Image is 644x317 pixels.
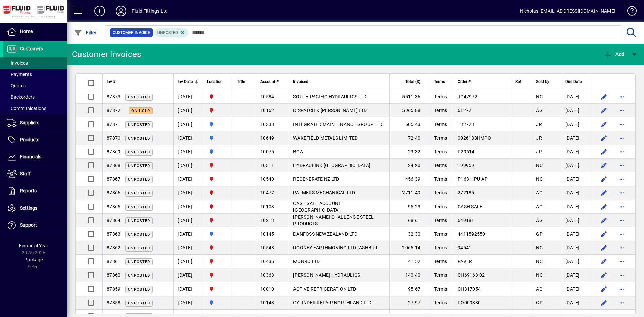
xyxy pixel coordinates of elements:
[72,49,141,60] div: Customer Invoices
[128,232,150,237] span: Unposted
[293,176,339,182] span: REGENERATE NZ LTD
[260,259,274,264] span: 10435
[7,72,32,77] span: Payments
[207,162,229,169] span: CHRISTCHURCH
[434,272,447,278] span: Terms
[74,30,97,35] span: Filter
[599,229,609,239] button: Edit
[173,90,203,104] td: [DATE]
[616,146,627,157] button: More options
[24,257,43,262] span: Package
[536,149,542,154] span: JR
[434,259,447,264] span: Terms
[3,183,67,200] a: Reports
[293,231,357,237] span: DANFOSS NEW ZEALAND LTD
[128,164,150,168] span: Unposted
[616,160,627,171] button: More options
[616,119,627,130] button: More options
[434,94,447,99] span: Terms
[561,200,592,214] td: [DATE]
[599,215,609,226] button: Edit
[536,108,543,113] span: AG
[536,272,543,278] span: NC
[293,272,360,278] span: [PERSON_NAME] HYDRAULICS
[389,159,430,172] td: 24.20
[20,188,37,193] span: Reports
[173,282,203,296] td: [DATE]
[260,245,274,250] span: 10548
[622,1,636,23] a: Knowledge Base
[389,214,430,227] td: 68.61
[561,90,592,104] td: [DATE]
[107,122,120,127] span: 87871
[7,94,35,100] span: Backorders
[599,160,609,171] button: Edit
[616,133,627,143] button: More options
[128,260,150,264] span: Unposted
[536,190,543,195] span: AG
[389,296,430,310] td: 27.97
[458,163,474,168] span: 199959
[434,122,447,127] span: Terms
[561,255,592,268] td: [DATE]
[536,176,543,182] span: NC
[434,135,447,141] span: Terms
[260,231,274,237] span: 10145
[7,83,26,88] span: Quotes
[293,259,320,264] span: MONRO LTD
[434,218,447,223] span: Terms
[293,190,355,195] span: PALMERS MECHANICAL LTD
[20,29,33,34] span: Home
[458,259,472,264] span: PAVER
[434,300,447,305] span: Terms
[536,218,543,223] span: AG
[260,300,274,305] span: 10143
[107,108,120,113] span: 87872
[173,241,203,255] td: [DATE]
[207,203,229,210] span: CHRISTCHURCH
[260,94,274,99] span: 10584
[107,259,120,264] span: 87861
[173,117,203,131] td: [DATE]
[616,187,627,198] button: More options
[173,131,203,145] td: [DATE]
[561,227,592,241] td: [DATE]
[128,191,150,195] span: Unposted
[20,137,39,142] span: Products
[616,284,627,294] button: More options
[128,273,150,278] span: Unposted
[3,103,67,114] a: Communications
[458,190,474,195] span: 272185
[458,108,471,113] span: 61272
[458,94,477,99] span: JC47972
[434,163,447,168] span: Terms
[561,296,592,310] td: [DATE]
[599,256,609,267] button: Edit
[434,108,447,113] span: Terms
[173,172,203,186] td: [DATE]
[293,245,378,250] span: ROONEY EARTHMOVING LTD (ASHBUR
[599,105,609,116] button: Edit
[616,242,627,253] button: More options
[128,150,150,154] span: Unposted
[458,78,471,85] span: Order #
[260,135,274,141] span: 10649
[207,244,229,251] span: CHRISTCHURCH
[20,222,37,228] span: Support
[3,149,67,165] a: Financials
[458,231,485,237] span: 4411592550
[293,94,366,99] span: SOUTH PACIFIC HYDRAULICS LTD
[260,176,274,182] span: 10540
[561,186,592,200] td: [DATE]
[107,135,120,141] span: 87870
[3,114,67,131] a: Suppliers
[616,270,627,281] button: More options
[207,121,229,128] span: AUCKLAND
[434,190,447,195] span: Terms
[458,286,481,292] span: CH317054
[3,91,67,103] a: Backorders
[7,60,28,66] span: Invoices
[113,29,150,36] span: Customer Invoice
[20,46,43,51] span: Customers
[458,78,507,85] div: Order #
